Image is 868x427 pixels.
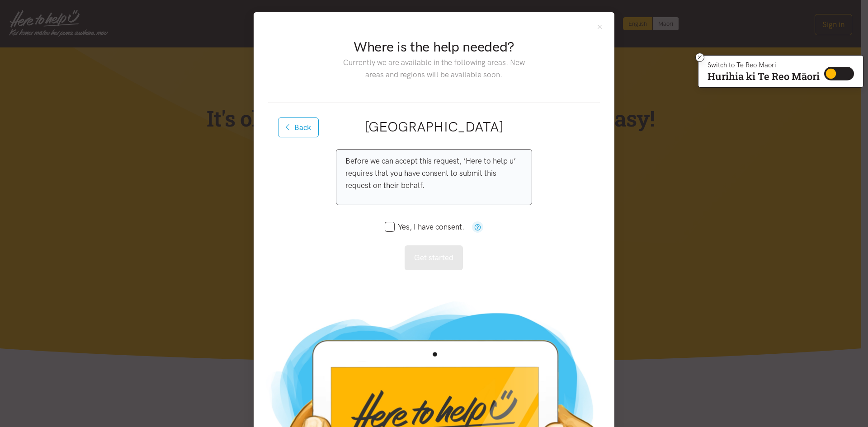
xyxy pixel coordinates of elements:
[708,62,820,68] p: Switch to Te Reo Māori
[345,155,522,192] p: Before we can accept this request, ‘Here to help u’ requires that you have consent to submit this...
[336,38,532,56] h2: Where is the help needed?
[708,72,820,80] p: Hurihia ki Te Reo Māori
[283,117,585,136] h2: [GEOGRAPHIC_DATA]
[278,117,319,137] button: Back
[336,56,532,81] p: Currently we are available in the following areas. New areas and regions will be available soon.
[596,23,604,31] button: Close
[385,223,464,231] label: Yes, I have consent.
